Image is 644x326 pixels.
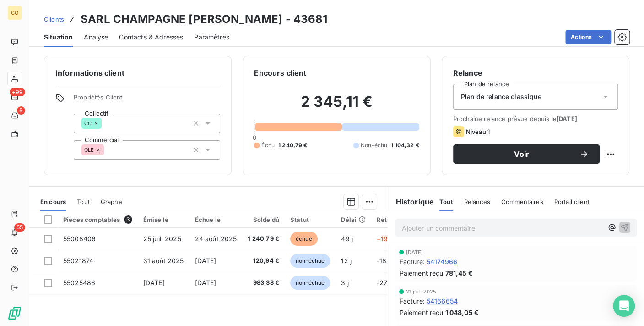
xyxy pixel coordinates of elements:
[613,295,635,317] div: Open Intercom Messenger
[248,234,279,243] span: 1 240,79 €
[406,249,423,255] span: [DATE]
[399,308,443,317] span: Paiement reçu
[391,141,419,149] span: 1 104,32 €
[7,306,22,320] img: Logo LeanPay
[143,279,165,287] span: [DATE]
[341,257,352,265] span: 12 j
[17,106,25,115] span: 5
[195,257,216,265] span: [DATE]
[63,279,95,287] span: 55025486
[406,289,436,294] span: 21 juil. 2025
[254,67,306,78] h6: Encours client
[501,198,543,205] span: Commentaires
[248,278,279,287] span: 983,38 €
[290,276,330,290] span: non-échue
[290,254,330,268] span: non-échue
[102,119,109,127] input: Ajouter une valeur
[453,144,600,164] button: Voir
[399,296,424,306] span: Facture :
[44,33,73,42] span: Situation
[44,16,64,23] span: Clients
[554,198,590,205] span: Portail client
[248,216,279,223] div: Solde dû
[195,279,216,287] span: [DATE]
[74,94,220,106] span: Propriétés Client
[124,215,132,224] span: 3
[7,6,22,20] div: CO
[101,198,122,205] span: Graphe
[253,134,256,141] span: 0
[84,33,108,42] span: Analyse
[290,232,318,246] span: échue
[466,128,490,135] span: Niveau 1
[377,279,391,287] span: -27 j
[63,215,132,224] div: Pièces comptables
[445,308,479,317] span: 1 048,05 €
[453,115,618,122] span: Prochaine relance prévue depuis le
[399,268,443,278] span: Paiement reçu
[194,33,229,42] span: Paramètres
[119,33,183,42] span: Contacts & Adresses
[143,257,184,265] span: 31 août 2025
[195,216,237,223] div: Échue le
[40,198,66,205] span: En cours
[278,141,308,149] span: 1 240,79 €
[248,256,279,265] span: 120,94 €
[261,141,275,149] span: Échu
[290,216,330,223] div: Statut
[399,257,424,266] span: Facture :
[427,296,458,306] span: 54166654
[84,147,94,153] span: OLE
[143,235,181,243] span: 25 juil. 2025
[557,115,577,122] span: [DATE]
[565,30,611,44] button: Actions
[377,216,406,223] div: Retard
[195,235,237,243] span: 24 août 2025
[464,198,490,205] span: Relances
[341,279,348,287] span: 3 j
[341,216,366,223] div: Délai
[461,92,541,101] span: Plan de relance classique
[81,11,327,28] h3: SARL CHAMPAGNE [PERSON_NAME] - 43681
[388,196,434,207] h6: Historique
[44,15,64,24] a: Clients
[63,257,93,265] span: 55021874
[254,93,419,120] h2: 2 345,11 €
[377,235,391,243] span: +19 j
[464,150,579,158] span: Voir
[84,121,92,126] span: CC
[104,146,111,154] input: Ajouter une valeur
[445,268,472,278] span: 781,45 €
[14,223,25,232] span: 55
[453,67,618,78] h6: Relance
[361,141,387,149] span: Non-échu
[55,67,220,78] h6: Informations client
[439,198,453,205] span: Tout
[10,88,25,96] span: +99
[341,235,353,243] span: 49 j
[427,257,457,266] span: 54174966
[377,257,390,265] span: -18 j
[63,235,96,243] span: 55008406
[77,198,90,205] span: Tout
[143,216,184,223] div: Émise le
